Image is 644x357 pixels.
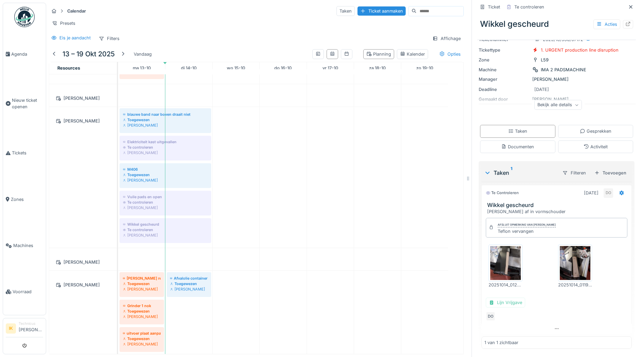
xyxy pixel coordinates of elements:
[123,303,161,308] div: Grinder 1 nok
[62,50,115,58] h5: 13 – 19 okt 2025
[123,331,161,336] div: uitvoer plaat aanpassen BFB
[14,7,35,27] img: Badge_color-CXgf-gQk.svg
[508,128,527,134] div: Taken
[604,188,613,198] div: DO
[131,50,154,59] div: Vandaag
[534,86,549,93] div: [DATE]
[487,202,629,208] h3: Wikkel gescheurd
[415,63,435,73] a: 19 oktober 2025
[584,190,599,196] div: [DATE]
[170,281,208,286] div: Toegewezen
[123,314,161,319] div: [PERSON_NAME]
[170,286,208,292] div: [PERSON_NAME]
[321,63,340,73] a: 17 oktober 2025
[123,341,161,347] div: [PERSON_NAME]
[13,288,43,295] span: Voorraad
[123,200,208,205] div: Te controleren
[479,76,530,82] div: Manager
[498,228,556,234] div: Teflon vervangen
[123,112,208,117] div: blauwe band naar boven draait niet
[123,123,208,128] div: [PERSON_NAME]
[273,63,293,73] a: 16 oktober 2025
[49,18,78,28] div: Presets
[123,145,208,150] div: Te controleren
[541,57,549,63] div: L59
[479,47,530,53] div: Tickettype
[484,169,557,177] div: Taken
[53,94,113,102] div: [PERSON_NAME]
[11,51,43,57] span: Agenda
[3,77,46,130] a: Nieuw ticket openen
[486,298,525,307] div: Lijn Vrijgave
[3,31,46,77] a: Agenda
[225,63,247,73] a: 15 oktober 2025
[57,65,80,71] span: Resources
[123,117,208,123] div: Toegewezen
[59,35,91,41] div: Eis je aandacht
[170,276,208,281] div: Afvalolie container verbeteren rekken maken sorteren
[584,144,608,150] div: Activiteit
[123,286,161,292] div: [PERSON_NAME]
[479,76,634,82] div: [PERSON_NAME]
[400,51,425,57] div: Kalender
[514,4,544,10] div: Te controleren
[131,63,152,73] a: 13 oktober 2025
[179,63,198,73] a: 14 oktober 2025
[541,47,619,53] div: 1. URGENT production line disruption
[123,222,208,227] div: Wikkel gescheurd
[3,176,46,222] a: Zones
[123,336,161,341] div: Toegewezen
[357,6,406,16] div: Ticket aanmaken
[19,321,43,336] li: [PERSON_NAME]
[123,150,208,155] div: [PERSON_NAME]
[123,177,208,183] div: [PERSON_NAME]
[479,57,530,63] div: Zone
[541,67,586,73] div: IMA 2 PADSMACHINE
[3,223,46,269] a: Machines
[486,312,495,321] div: DO
[488,4,500,10] div: Ticket
[479,86,530,93] div: Deadline
[65,8,89,14] strong: Calendar
[53,117,113,125] div: [PERSON_NAME]
[123,139,208,145] div: Elektriciteit kast uitgevallen
[12,150,43,156] span: Tickets
[123,167,208,172] div: M406
[123,194,208,200] div: Vuile pads en open
[534,100,582,110] div: Bekijk alle details
[367,63,387,73] a: 18 oktober 2025
[486,190,519,196] div: Te controleren
[123,232,208,238] div: [PERSON_NAME]
[592,168,629,177] div: Toevoegen
[123,281,161,286] div: Toegewezen
[366,51,391,57] div: Planning
[123,205,208,210] div: [PERSON_NAME]
[6,323,16,334] li: IK
[593,19,620,29] div: Acties
[11,196,43,203] span: Zones
[123,227,208,232] div: Te controleren
[429,34,464,43] div: Affichage
[484,339,518,346] div: 1 van 1 zichtbaar
[19,321,43,326] div: Technicus
[96,34,123,43] div: Filters
[498,223,556,227] div: Afsluit opmerking van [PERSON_NAME]
[53,281,113,289] div: [PERSON_NAME]
[123,172,208,177] div: Toegewezen
[489,282,522,288] div: 20251014_012004.jpg
[6,321,43,337] a: IK Technicus[PERSON_NAME]
[477,15,636,33] div: Wikkel gescheurd
[53,258,113,266] div: [PERSON_NAME]
[3,269,46,315] a: Voorraad
[123,308,161,314] div: Toegewezen
[559,168,589,178] div: Filteren
[558,282,592,288] div: 20251014_011952.jpg
[123,276,161,281] div: [PERSON_NAME] retourbak
[13,242,43,249] span: Machines
[560,246,590,280] img: vs3m4ypsfzr1vbmnew5x33p93pwc
[12,97,43,110] span: Nieuw ticket openen
[580,128,611,134] div: Gesprekken
[3,130,46,176] a: Tickets
[436,49,464,59] div: Opties
[487,208,629,215] div: [PERSON_NAME] af in vormschouder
